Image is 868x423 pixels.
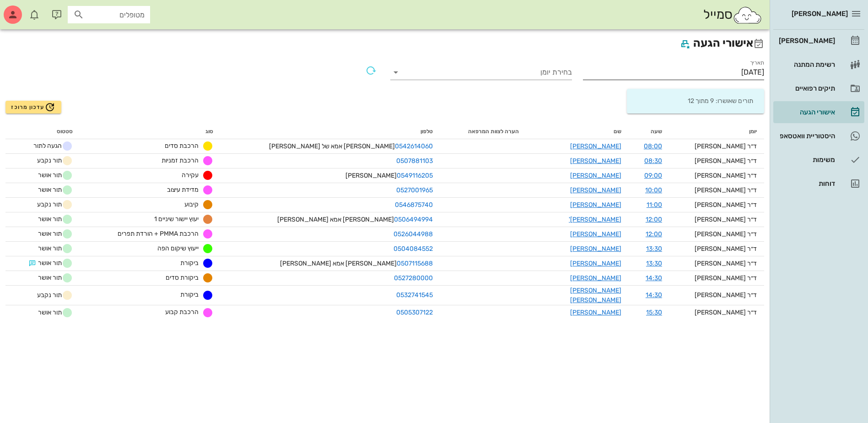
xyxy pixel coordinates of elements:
[38,170,73,181] span: תור אושר
[646,309,662,316] a: 15:30
[228,141,433,151] div: [PERSON_NAME] אמא של [PERSON_NAME]
[5,35,764,52] h2: אישורי הגעה
[396,291,433,299] a: 0532741545
[570,201,621,209] a: [PERSON_NAME]
[38,272,73,283] span: תור אושר
[733,6,762,24] img: SmileCloud logo
[221,125,441,139] th: טלפון
[38,184,73,195] span: תור אושר
[669,125,764,139] th: יומן
[57,128,73,135] span: סטטוס
[677,171,757,180] div: ד״ר [PERSON_NAME]
[80,125,221,139] th: סוג
[27,258,73,269] span: תור אושר
[205,128,213,135] span: סוג
[5,125,80,139] th: סטטוס
[677,156,757,166] div: ד״ר [PERSON_NAME]
[749,128,757,135] span: יומן
[394,245,433,253] a: 0504084552
[228,171,433,180] div: [PERSON_NAME]
[777,37,835,44] div: [PERSON_NAME]
[644,172,662,179] a: 09:00
[180,259,199,267] span: ביקורת
[703,5,762,25] div: סמייל
[570,142,621,150] a: [PERSON_NAME]
[395,201,433,209] a: 0546875740
[646,260,662,267] a: 13:30
[651,128,662,135] span: שעה
[154,215,199,223] span: יעוץ יישור שיניים 1
[647,201,662,209] a: 11:00
[777,156,835,163] div: משימות
[165,142,199,150] span: הרכבת סדים
[677,229,757,239] div: ד״ר [PERSON_NAME]
[777,61,835,68] div: רשימת המתנה
[570,309,621,316] a: [PERSON_NAME]
[228,259,433,268] div: [PERSON_NAME] אמא [PERSON_NAME]
[773,101,864,123] a: אישורי הגעה
[646,291,662,299] a: 14:30
[180,291,199,298] span: ביקורת
[750,60,765,66] label: תאריך
[421,128,433,135] span: טלפון
[440,125,526,139] th: הערה לצוות המרפאה
[570,245,621,253] a: [PERSON_NAME]
[27,7,32,13] span: תג
[570,274,621,282] a: [PERSON_NAME]
[394,274,433,282] a: 0527280000
[396,186,433,194] a: 0527001965
[27,155,73,166] span: תור נקבע
[157,244,199,252] span: ייעוץ שיקום הפה
[38,228,73,239] span: תור אושר
[646,245,662,253] a: 13:30
[614,128,621,135] span: שם
[397,260,433,267] a: 0507115688
[677,141,757,151] div: ד״ר [PERSON_NAME]
[677,185,757,195] div: ד״ר [PERSON_NAME]
[27,290,73,301] span: תור נקבע
[228,215,433,224] div: [PERSON_NAME] אמא [PERSON_NAME]
[773,125,864,147] a: היסטוריית וואטסאפ
[645,186,662,194] a: 10:00
[677,215,757,224] div: ד״ר [PERSON_NAME]
[773,149,864,171] a: משימות
[773,54,864,76] a: רשימת המתנה
[11,102,55,113] span: עדכון מרוכז
[570,260,621,267] a: [PERSON_NAME]
[777,108,835,116] div: אישורי הגעה
[27,141,73,152] span: הגעה לתור
[773,173,864,195] a: דוחות
[468,128,519,135] span: הערה לצוות המרפאה
[397,172,433,179] a: 0549116205
[677,200,757,210] div: ד״ר [PERSON_NAME]
[631,89,760,114] div: תורים שאושרו: 9 מתוך 12
[777,85,835,92] div: תיקים רפואיים
[677,290,757,300] div: ד״ר [PERSON_NAME]
[396,157,433,165] a: 0507881103
[165,308,199,316] span: הרכבת קבוע
[395,142,433,150] a: 0542614060
[677,244,757,254] div: ד״ר [PERSON_NAME]
[646,230,662,238] a: 12:00
[777,132,835,140] div: היסטוריית וואטסאפ
[390,65,572,80] div: בחירת יומן
[394,230,433,238] a: 0526044988
[677,273,757,283] div: ד״ר [PERSON_NAME]
[773,30,864,52] a: [PERSON_NAME]
[526,125,629,139] th: שם
[162,157,199,164] span: הרכבת זמניות
[38,214,73,225] span: תור אושר
[570,172,621,179] a: [PERSON_NAME]
[629,125,669,139] th: שעה
[646,274,662,282] a: 14:30
[5,101,61,114] button: עדכון מרוכז
[166,274,199,282] span: ביקורת סדים
[394,216,433,223] a: 0506494994
[570,186,621,194] a: [PERSON_NAME]
[38,243,73,254] span: תור אושר
[570,230,621,238] a: [PERSON_NAME]
[118,230,199,238] span: הרכבת PMMA + הורדת תפרים
[38,307,73,318] span: תור אושר
[644,142,662,150] a: 08:00
[677,259,757,268] div: ד״ר [PERSON_NAME]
